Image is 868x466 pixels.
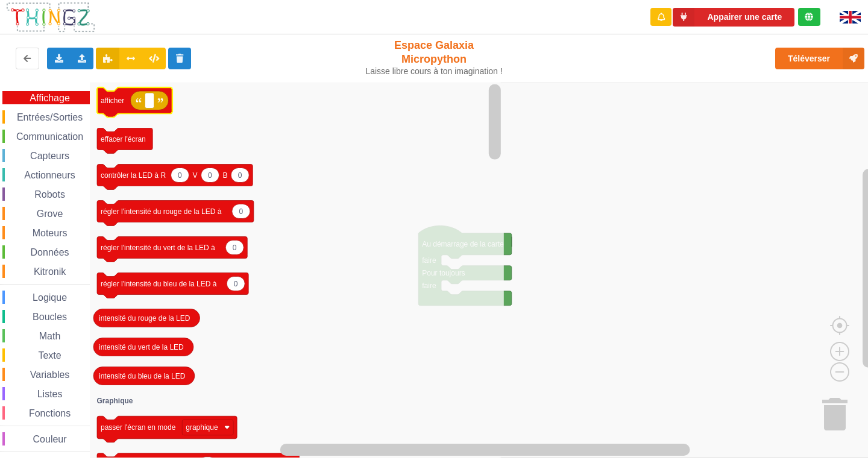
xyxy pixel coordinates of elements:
span: Entrées/Sorties [15,112,84,122]
div: Tu es connecté au serveur de création de Thingz [798,8,820,26]
span: Fonctions [27,408,72,418]
text: intensité du rouge de la LED [99,314,190,323]
text: 0 [178,171,182,180]
span: Affichage [28,93,71,103]
div: Laisse libre cours à ton imagination ! [360,66,508,77]
text: régler l'intensité du vert de la LED à [101,244,215,252]
text: contrôler la LED à R [101,171,166,180]
span: Variables [28,370,72,380]
button: Téléverser [775,48,864,69]
text: 0 [208,171,212,180]
text: intensité du bleu de la LED [99,372,186,380]
span: Actionneurs [22,170,77,180]
text: effacer l'écran [101,135,146,143]
span: Capteurs [28,151,71,161]
text: régler l'intensité du bleu de la LED à [101,280,217,288]
span: Listes [36,389,64,399]
text: 0 [239,207,243,216]
text: Graphique [97,397,133,405]
span: Math [37,331,63,341]
text: 0 [233,244,237,252]
text: intensité du vert de la LED [99,343,184,351]
span: Logique [31,292,69,303]
img: thingz_logo.png [5,1,96,33]
span: Moteurs [31,228,69,238]
span: Couleur [31,434,69,444]
text: V [193,171,198,180]
img: gb.png [840,11,861,24]
text: B [223,171,228,180]
div: Espace Galaxia Micropython [360,39,508,77]
span: Communication [14,131,85,142]
span: Robots [33,189,67,200]
text: passer l'écran en mode [101,423,176,432]
text: régler l'intensité du rouge de la LED à [101,207,222,216]
text: graphique [186,423,218,432]
span: Boucles [31,312,69,322]
button: Appairer une carte [673,8,794,27]
span: Données [29,247,71,257]
text: 0 [238,171,242,180]
span: Texte [36,350,63,361]
text: 0 [234,280,238,288]
span: Kitronik [32,266,68,277]
text: afficher [101,96,124,105]
span: Grove [35,209,65,219]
